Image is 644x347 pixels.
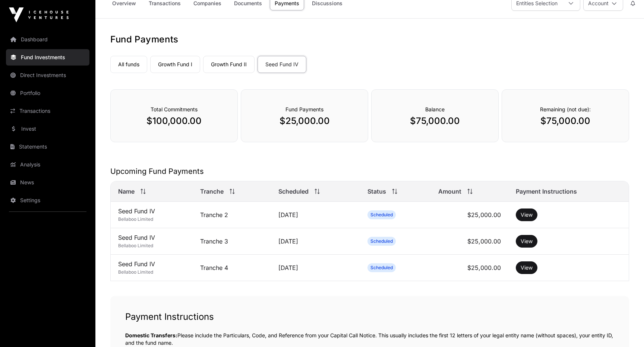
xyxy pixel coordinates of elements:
a: Growth Fund I [150,56,200,73]
iframe: Chat Widget [607,311,644,347]
a: Seed Fund IV [258,56,306,73]
span: Remaining (not due): [540,106,591,112]
span: Domestic Transfers: [125,332,177,338]
span: Name [118,187,135,196]
a: Fund Investments [6,49,89,66]
span: $25,000.00 [467,238,501,245]
p: Please include the Particulars, Code, and Reference from your Capital Call Notice. This usually i... [125,332,614,347]
button: View [516,208,537,221]
td: [DATE] [271,228,360,255]
span: Bellaboo Limited [118,216,153,222]
span: Bellaboo Limited [118,269,153,275]
a: Portfolio [6,85,89,101]
a: Direct Investments [6,67,89,83]
button: View [516,261,537,274]
span: Total Commitments [151,106,198,112]
a: Invest [6,121,89,137]
td: [DATE] [271,255,360,281]
span: Scheduled [278,187,309,196]
span: Amount [438,187,461,196]
td: [DATE] [271,202,360,228]
button: View [516,235,537,248]
a: All funds [110,56,147,73]
span: Fund Payments [285,106,323,112]
a: Growth Fund II [203,56,255,73]
a: Statements [6,139,89,155]
td: Seed Fund IV [111,202,193,228]
a: Settings [6,192,89,208]
p: $25,000.00 [256,115,353,127]
span: Scheduled [370,212,393,218]
a: News [6,174,89,191]
img: Icehouse Ventures Logo [9,7,69,22]
span: Tranche [200,187,224,196]
td: Tranche 2 [193,202,271,228]
h2: Upcoming Fund Payments [110,166,629,176]
a: Transactions [6,103,89,119]
a: Dashboard [6,31,89,48]
td: Tranche 4 [193,255,271,281]
h1: Fund Payments [110,34,629,45]
span: $25,000.00 [467,264,501,271]
td: Tranche 3 [193,228,271,255]
a: Analysis [6,156,89,173]
span: Payment Instructions [516,187,577,196]
td: Seed Fund IV [111,255,193,281]
span: $25,000.00 [467,211,501,219]
p: $75,000.00 [517,115,614,127]
p: $100,000.00 [126,115,222,127]
span: Scheduled [370,265,393,271]
p: $75,000.00 [386,115,483,127]
h1: Payment Instructions [125,311,614,323]
span: Status [367,187,386,196]
span: Scheduled [370,238,393,244]
span: Bellaboo Limited [118,243,153,248]
span: Balance [425,106,445,112]
td: Seed Fund IV [111,228,193,255]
